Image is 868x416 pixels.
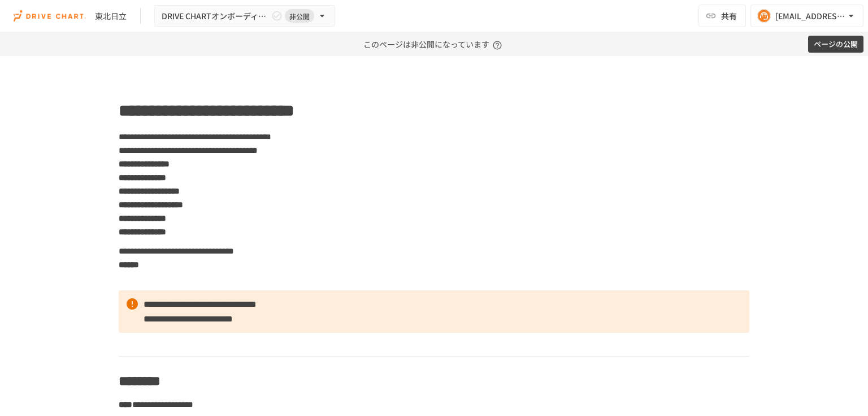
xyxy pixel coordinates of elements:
[363,32,505,56] p: このページは非公開になっています
[721,10,737,22] span: 共有
[808,36,863,53] button: ページの公開
[154,5,335,27] button: DRIVE CHARTオンボーディング_v4.4非公開
[285,10,314,22] span: 非公開
[775,9,845,23] div: [EMAIL_ADDRESS][DOMAIN_NAME]
[750,5,863,27] button: [EMAIL_ADDRESS][DOMAIN_NAME]
[95,10,127,22] div: 東北日立
[162,9,269,23] span: DRIVE CHARTオンボーディング_v4.4
[698,5,746,27] button: 共有
[14,7,86,25] img: i9VDDS9JuLRLX3JIUyK59LcYp6Y9cayLPHs4hOxMB9W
